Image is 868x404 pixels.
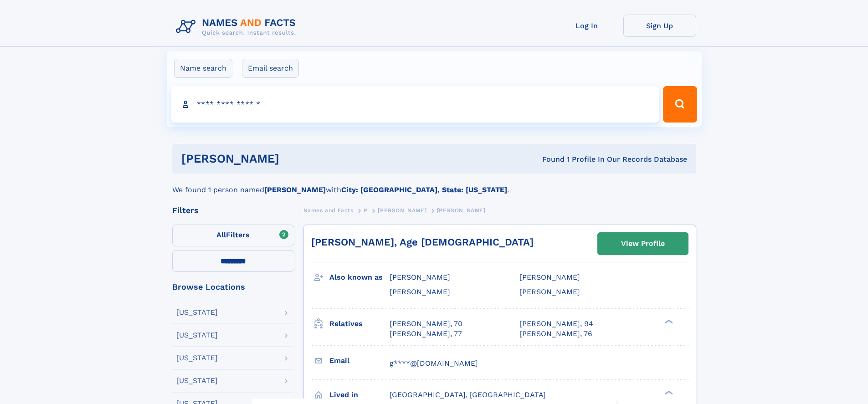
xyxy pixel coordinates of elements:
div: [US_STATE] [176,377,218,384]
a: [PERSON_NAME], 94 [519,319,593,329]
label: Email search [242,59,299,78]
a: Log In [550,15,623,37]
div: Browse Locations [172,283,294,291]
a: [PERSON_NAME], 77 [390,329,462,339]
span: All [216,230,226,239]
span: [GEOGRAPHIC_DATA], [GEOGRAPHIC_DATA] [390,390,546,399]
a: [PERSON_NAME], Age [DEMOGRAPHIC_DATA] [311,236,534,248]
a: Names and Facts [303,205,354,216]
a: [PERSON_NAME], 76 [519,329,592,339]
input: search input [171,86,659,123]
button: Search Button [663,86,697,123]
label: Name search [174,59,232,78]
span: [PERSON_NAME] [378,207,426,214]
a: Sign Up [623,15,696,37]
b: [PERSON_NAME] [264,185,326,194]
div: [US_STATE] [176,309,218,316]
label: Filters [172,225,294,246]
div: [US_STATE] [176,354,218,362]
div: Found 1 Profile In Our Records Database [411,154,687,164]
span: [PERSON_NAME] [519,273,580,281]
span: [PERSON_NAME] [519,287,580,296]
h3: Also known as [329,270,390,285]
h3: Lived in [329,387,390,403]
img: Logo Names and Facts [172,15,303,39]
span: [PERSON_NAME] [390,273,450,281]
div: ❯ [663,318,673,324]
div: We found 1 person named with . [172,174,696,195]
a: View Profile [598,233,688,255]
div: View Profile [621,233,665,254]
div: Filters [172,206,294,215]
h3: Relatives [329,316,390,332]
h1: [PERSON_NAME] [181,153,411,164]
b: City: [GEOGRAPHIC_DATA], State: [US_STATE] [341,185,507,194]
a: [PERSON_NAME], 70 [390,319,462,329]
span: [PERSON_NAME] [390,287,450,296]
h3: Email [329,353,390,368]
div: [US_STATE] [176,332,218,339]
span: P [364,207,368,214]
a: P [364,205,368,216]
div: ❯ [663,389,673,395]
span: [PERSON_NAME] [437,207,486,214]
a: [PERSON_NAME] [378,205,426,216]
